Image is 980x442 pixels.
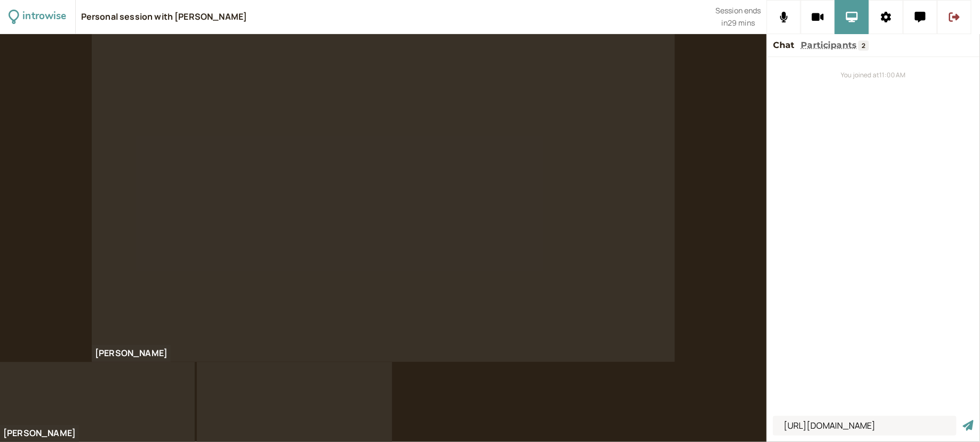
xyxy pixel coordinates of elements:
[715,5,761,17] span: Session ends
[715,5,761,29] div: Scheduled session end time. Don't worry, your call will continue
[81,11,248,23] div: Personal session with [PERSON_NAME]
[773,416,957,436] input: Write a message...
[963,420,974,431] button: Send
[773,38,795,52] button: Chat
[858,41,869,51] span: 2
[722,17,755,29] span: in 29 mins
[22,9,66,25] div: introwise
[801,38,857,52] button: Participants
[773,70,974,80] div: You joined at 11:00 AM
